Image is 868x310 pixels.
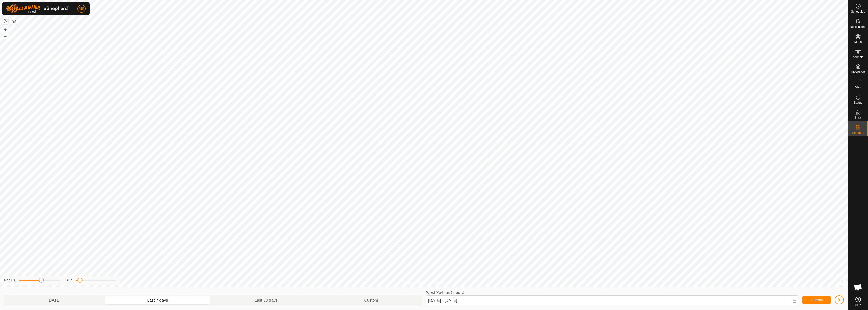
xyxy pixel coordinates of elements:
[855,304,861,307] span: Help
[4,278,15,283] label: Radius
[11,18,17,25] button: Map Layers
[850,25,866,28] span: Notifications
[66,278,72,283] label: Blur
[48,297,60,303] span: [DATE]
[2,33,8,39] button: –
[851,10,865,13] span: Schedules
[842,280,843,284] span: i
[850,71,865,74] span: Neckbands
[853,56,863,59] span: Animals
[854,101,862,104] span: Status
[2,18,8,24] button: Reset Map
[852,131,864,134] span: Heatmap
[840,279,846,285] button: i
[255,297,278,303] span: Last 30 days
[79,6,84,11] span: MS
[809,298,824,302] span: Generate
[851,280,866,295] div: Open chat
[6,4,69,13] img: Gallagher Logo
[429,281,444,285] a: Contact Us
[2,27,8,33] button: +
[848,295,868,309] a: Help
[855,86,861,89] span: VPs
[147,297,168,303] span: Last 7 days
[426,291,464,294] label: Period (Maximum 6 months)
[854,40,862,43] span: Mobs
[404,281,423,285] a: Privacy Policy
[855,116,861,119] span: Infra
[802,296,831,304] button: Generate
[364,297,378,303] span: Custom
